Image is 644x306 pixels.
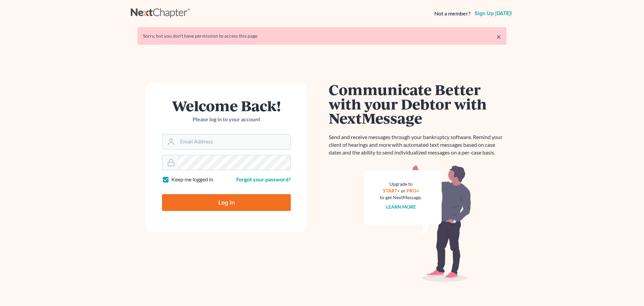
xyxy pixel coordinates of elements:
h1: Communicate Better with your Debtor with NextMessage [329,82,506,125]
div: to get NextMessage. [380,194,422,201]
div: Sorry, but you don't have permission to access this page [143,33,501,39]
span: or [401,188,406,193]
a: Forgot your password? [236,176,291,182]
a: Sign up [DATE]! [473,11,513,16]
input: Email Address [177,134,290,149]
p: Please log in to your account [162,116,291,123]
a: Learn more [386,204,416,210]
a: START+ [383,188,400,193]
img: nextmessage_bg-59042aed3d76b12b5cd301f8e5b87938c9018125f34e5fa2b7a6b67550977c72.svg [364,165,471,282]
div: Upgrade to [380,181,422,187]
label: Keep me logged in [171,176,213,183]
h1: Welcome Back! [162,98,291,113]
a: PRO+ [407,188,419,193]
a: × [496,33,501,41]
input: Log In [162,194,291,211]
p: Send and receive messages through your bankruptcy software. Remind your client of hearings and mo... [329,133,506,157]
strong: Not a member? [434,10,471,17]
